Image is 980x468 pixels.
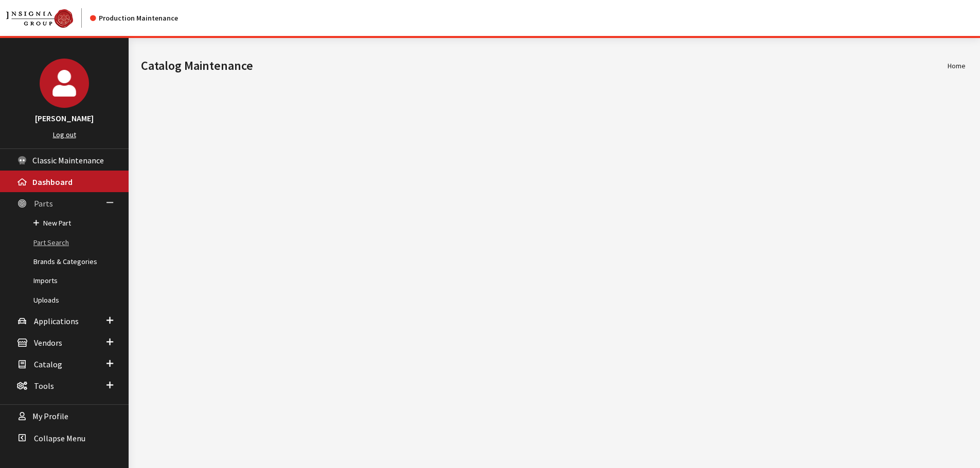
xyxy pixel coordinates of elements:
[34,338,62,348] span: Vendors
[948,61,966,71] li: Home
[32,155,104,165] span: Classic Maintenance
[6,8,90,28] a: Insignia Group logo
[32,177,73,187] span: Dashboard
[34,359,62,369] span: Catalog
[6,9,73,28] img: Catalog Maintenance
[34,381,54,391] span: Tools
[53,130,76,139] a: Log out
[90,13,178,24] div: Production Maintenance
[34,198,53,209] span: Parts
[40,59,89,108] img: Cheyenne Dorton
[34,316,79,326] span: Applications
[32,411,68,422] span: My Profile
[10,112,118,124] h3: [PERSON_NAME]
[141,57,948,75] h1: Catalog Maintenance
[34,433,85,443] span: Collapse Menu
